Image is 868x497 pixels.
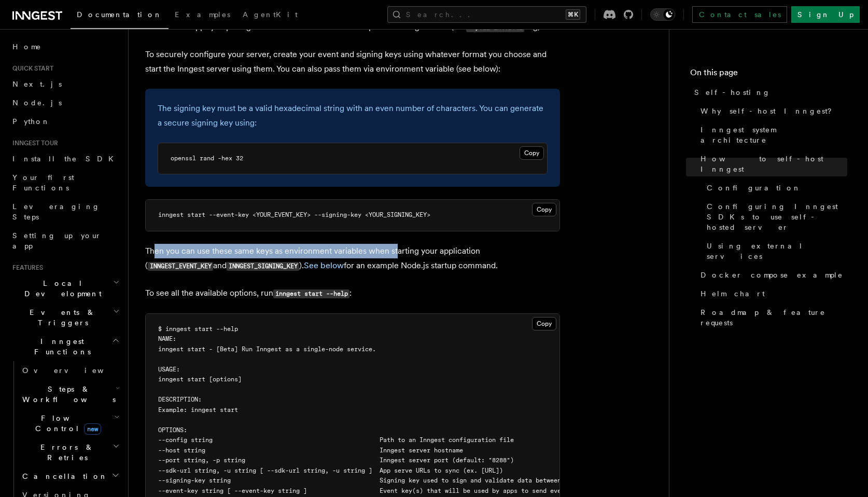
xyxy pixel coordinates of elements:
[12,80,62,88] span: Next.js
[696,102,847,120] a: Why self-host Inngest?
[8,278,113,299] span: Local Development
[148,262,213,271] code: INNGEST_EVENT_KEY
[18,438,122,467] button: Errors & Retries
[171,155,243,162] span: openssl rand -hex 32
[387,6,586,23] button: Search...⌘K
[12,99,62,107] span: Node.js
[158,396,202,403] span: DESCRIPTION:
[703,237,847,266] a: Using external services
[18,442,113,463] span: Errors & Retries
[532,317,556,330] button: Copy
[158,406,238,413] span: Example: inngest start
[158,211,430,218] span: inngest start --event-key <YOUR_EVENT_KEY> --signing-key <YOUR_SIGNING_KEY>
[236,3,304,28] a: AgentKit
[175,10,230,19] span: Examples
[304,260,344,270] a: See below
[273,289,349,298] code: inngest start --help
[84,423,101,435] span: new
[12,117,50,126] span: Python
[701,154,847,174] span: How to self-host Inngest
[158,477,637,484] span: --signing-key string Signing key used to sign and validate data between the server and apps.
[158,376,242,383] span: inngest start [options]
[18,471,108,481] span: Cancellation
[12,155,120,163] span: Install the SDK
[532,203,556,216] button: Copy
[791,6,860,23] a: Sign Up
[22,366,129,375] span: Overview
[8,264,43,272] span: Features
[696,149,847,178] a: How to self-host Inngest
[169,3,236,28] a: Examples
[701,270,843,280] span: Docker compose example
[520,146,544,160] button: Copy
[158,101,548,130] p: The signing key must be a valid hexadecimal string with an even number of characters. You can gen...
[18,384,116,405] span: Steps & Workflows
[696,284,847,303] a: Helm chart
[707,241,847,261] span: Using external services
[158,426,187,434] span: OPTIONS:
[566,9,580,20] kbd: ⌘K
[696,303,847,332] a: Roadmap & feature requests
[8,168,122,197] a: Your first Functions
[8,139,58,147] span: Inngest tour
[8,75,122,93] a: Next.js
[145,286,560,301] p: To see all the available options, run :
[707,183,801,193] span: Configuration
[8,112,122,131] a: Python
[8,274,122,303] button: Local Development
[8,64,53,73] span: Quick start
[158,447,463,454] span: --host string Inngest server hostname
[158,346,376,353] span: inngest start - [Beta] Run Inngest as a single-node service.
[12,231,102,250] span: Setting up your app
[158,366,180,373] span: USAGE:
[8,93,122,112] a: Node.js
[707,201,847,232] span: Configuring Inngest SDKs to use self-hosted server
[18,409,122,438] button: Flow Controlnew
[8,336,112,357] span: Inngest Functions
[12,202,100,221] span: Leveraging Steps
[8,332,122,361] button: Inngest Functions
[158,335,176,342] span: NAME:
[12,173,74,192] span: Your first Functions
[18,361,122,380] a: Overview
[8,307,113,328] span: Events & Triggers
[8,37,122,56] a: Home
[158,325,238,333] span: $ inngest start --help
[243,10,298,19] span: AgentKit
[701,288,765,299] span: Helm chart
[690,83,847,102] a: Self-hosting
[18,467,122,486] button: Cancellation
[158,487,626,494] span: --event-key string [ --event-key string ] Event key(s) that will be used by apps to send events t...
[77,10,162,19] span: Documentation
[694,87,771,98] span: Self-hosting
[18,413,114,434] span: Flow Control
[8,197,122,226] a: Leveraging Steps
[71,3,169,29] a: Documentation
[8,226,122,255] a: Setting up your app
[701,125,847,145] span: Inngest system architecture
[8,303,122,332] button: Events & Triggers
[650,8,675,21] button: Toggle dark mode
[145,47,560,76] p: To securely configure your server, create your event and signing keys using whatever format you c...
[18,380,122,409] button: Steps & Workflows
[158,467,503,474] span: --sdk-url string, -u string [ --sdk-url string, -u string ] App serve URLs to sync (ex. [URL])
[701,307,847,328] span: Roadmap & feature requests
[12,42,41,52] span: Home
[692,6,787,23] a: Contact sales
[696,120,847,149] a: Inngest system architecture
[158,457,514,464] span: --port string, -p string Inngest server port (default: "8288")
[690,66,847,83] h4: On this page
[158,436,514,444] span: --config string Path to an Inngest configuration file
[227,262,299,271] code: INNGEST_SIGNING_KEY
[696,266,847,284] a: Docker compose example
[703,178,847,197] a: Configuration
[703,197,847,237] a: Configuring Inngest SDKs to use self-hosted server
[701,106,839,116] span: Why self-host Inngest?
[466,23,524,32] code: --poll-interval
[8,149,122,168] a: Install the SDK
[145,244,560,273] p: Then you can use these same keys as environment variables when starting your application ( and )....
